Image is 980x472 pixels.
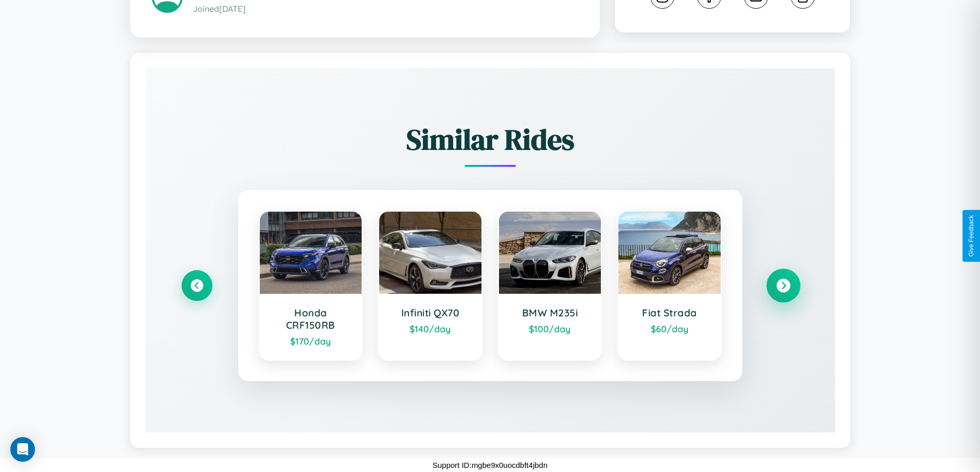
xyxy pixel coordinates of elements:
[182,120,799,159] h2: Similar Rides
[509,307,591,319] h3: BMW M235i
[270,335,352,347] div: $ 170 /day
[389,307,471,319] h3: Infiniti QX70
[389,323,471,334] div: $ 140 /day
[617,211,722,361] a: Fiat Strada$60/day
[270,307,352,331] h3: Honda CRF150RB
[629,307,710,319] h3: Fiat Strada
[629,323,710,334] div: $ 60 /day
[498,211,602,361] a: BMW M235i$100/day
[509,323,591,334] div: $ 100 /day
[259,211,363,361] a: Honda CRF150RB$170/day
[378,211,483,361] a: Infiniti QX70$140/day
[968,215,975,257] div: Give Feedback
[193,2,578,16] p: Joined [DATE]
[433,458,548,472] p: Support ID: mgbe9x0uocdbft4jbdn
[10,437,35,462] div: Open Intercom Messenger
